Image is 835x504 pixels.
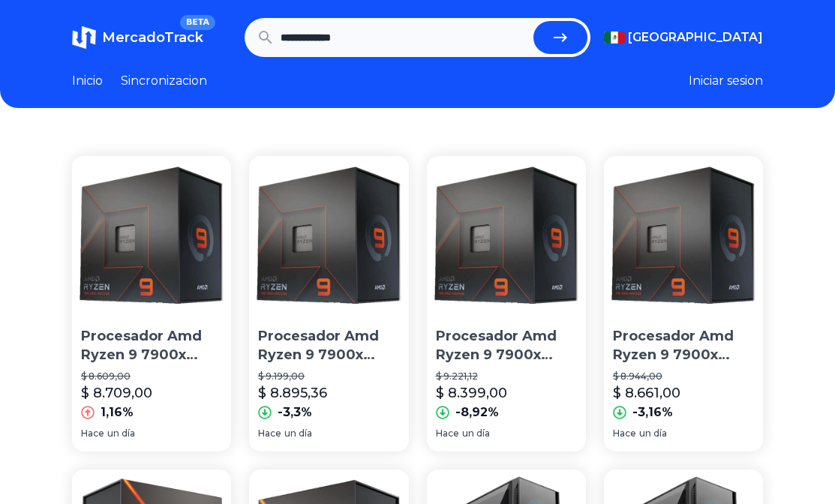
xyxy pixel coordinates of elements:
[72,25,96,49] img: MercadoTrack
[258,327,399,364] p: Procesador Amd Ryzen 9 7900x 5.7ghz 12core Am5 100-100000589
[427,156,586,315] img: Procesador Amd Ryzen 9 7900x 5.7ghz 12core Am5 100-100000589
[436,370,577,382] p: $ 9.221,12
[613,427,636,439] span: Hace
[613,382,680,403] p: $ 8.661,00
[604,31,625,43] img: Mexico
[613,370,754,382] p: $ 8.944,00
[81,327,222,364] p: Procesador Amd Ryzen 9 7900x 5.7ghz 12core Am5 100-100000589
[639,427,667,439] span: un día
[258,382,327,403] p: $ 8.895,36
[427,156,586,451] a: Procesador Amd Ryzen 9 7900x 5.7ghz 12core Am5 100-100000589Procesador Amd Ryzen 9 7900x 5.7ghz 1...
[604,156,763,315] img: Procesador Amd Ryzen 9 7900x 5.7ghz 12core Am5 100-100000589
[72,156,231,315] img: Procesador Amd Ryzen 9 7900x 5.7ghz 12core Am5 100-100000589
[284,427,312,439] span: un día
[81,370,222,382] p: $ 8.609,00
[436,382,507,403] p: $ 8.399,00
[81,427,104,439] span: Hace
[81,382,152,403] p: $ 8.709,00
[604,28,763,46] button: [GEOGRAPHIC_DATA]
[249,156,408,315] img: Procesador Amd Ryzen 9 7900x 5.7ghz 12core Am5 100-100000589
[632,403,673,421] p: -3,16%
[72,25,203,49] a: MercadoTrackBETA
[249,156,408,451] a: Procesador Amd Ryzen 9 7900x 5.7ghz 12core Am5 100-100000589Procesador Amd Ryzen 9 7900x 5.7ghz 1...
[258,427,281,439] span: Hace
[101,403,134,421] p: 1,16%
[628,28,763,46] span: [GEOGRAPHIC_DATA]
[604,156,763,451] a: Procesador Amd Ryzen 9 7900x 5.7ghz 12core Am5 100-100000589Procesador Amd Ryzen 9 7900x 5.7ghz 1...
[462,427,490,439] span: un día
[102,29,203,46] span: MercadoTrack
[436,427,459,439] span: Hace
[180,15,215,30] span: BETA
[72,156,231,451] a: Procesador Amd Ryzen 9 7900x 5.7ghz 12core Am5 100-100000589Procesador Amd Ryzen 9 7900x 5.7ghz 1...
[436,327,577,364] p: Procesador Amd Ryzen 9 7900x 5.7ghz 12core Am5 100-100000589
[613,327,754,364] p: Procesador Amd Ryzen 9 7900x 5.7ghz 12core Am5 100-100000589
[121,72,207,90] a: Sincronizacion
[278,403,312,421] p: -3,3%
[258,370,399,382] p: $ 9.199,00
[107,427,135,439] span: un día
[72,72,103,90] a: Inicio
[689,72,763,90] button: Iniciar sesion
[455,403,499,421] p: -8,92%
